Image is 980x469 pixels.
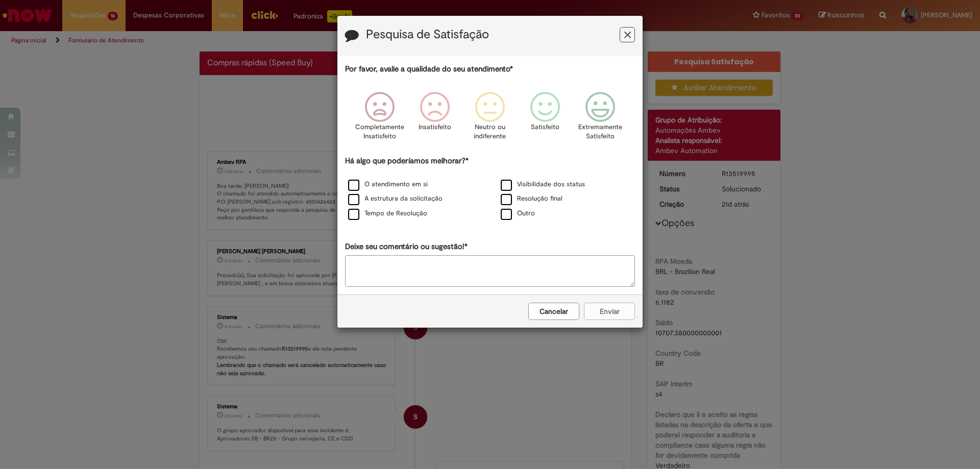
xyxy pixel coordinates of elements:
[519,84,571,154] div: Satisfeito
[345,64,513,75] label: Por favor, avalie a qualidade do seu atendimento*
[348,209,427,218] label: Tempo de Resolução
[528,303,579,320] button: Cancelar
[501,209,535,218] label: Outro
[355,122,404,141] p: Completamente Insatisfeito
[464,84,516,154] div: Neutro ou indiferente
[501,194,562,204] label: Resolução final
[409,84,461,154] div: Insatisfeito
[578,122,622,141] p: Extremamente Satisfeito
[366,28,489,41] label: Pesquisa de Satisfação
[353,84,405,154] div: Completamente Insatisfeito
[574,84,626,154] div: Extremamente Satisfeito
[348,194,443,204] label: A estrutura da solicitação
[531,122,559,132] p: Satisfeito
[345,241,468,252] label: Deixe seu comentário ou sugestão!*
[419,122,451,132] p: Insatisfeito
[501,180,585,189] label: Visibilidade dos status
[472,122,508,141] p: Neutro ou indiferente
[345,156,635,221] div: Há algo que poderíamos melhorar?*
[348,180,428,189] label: O atendimento em si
